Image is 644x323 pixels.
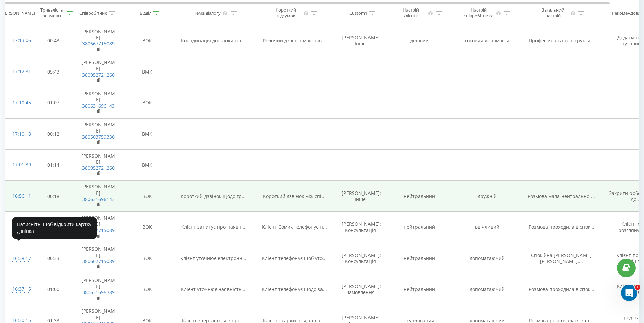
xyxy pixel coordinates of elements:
[32,181,75,212] td: 00:18
[32,274,75,305] td: 01:00
[12,34,26,47] div: 17:13:06
[453,25,521,56] td: готовий допомогти
[194,10,221,16] div: Тема діалогу
[82,134,115,140] a: 380503759330
[82,72,115,78] a: 380952721260
[453,212,521,243] td: ввічливий
[335,212,386,243] td: [PERSON_NAME]: Консультація
[82,165,115,171] a: 380952721260
[462,7,495,19] div: Настрій співробітника
[1,10,35,16] div: [PERSON_NAME]
[453,243,521,274] td: допомагаючий
[75,56,122,87] td: [PERSON_NAME]
[181,37,246,44] span: Координація доставки гот...
[122,25,173,56] td: ВОК
[79,10,107,16] div: Співробітник
[12,96,26,109] div: 17:10:45
[122,212,173,243] td: ВОК
[122,243,173,274] td: ВОК
[82,289,115,296] a: 380631696389
[180,255,246,261] span: Клієнт уточнює електронн...
[75,212,122,243] td: [PERSON_NAME]
[32,149,75,181] td: 01:14
[529,224,594,230] span: Розмова проходила в спок...
[537,7,569,19] div: Загальний настрій
[75,181,122,212] td: [PERSON_NAME]
[270,7,302,19] div: Короткий підсумок
[386,212,453,243] td: нейтральний
[635,285,640,290] span: 1
[529,37,594,44] span: Професійна та конструкти...
[12,158,26,171] div: 17:01:39
[181,193,246,199] span: Короткий дзвінок щодо гр...
[82,196,115,202] a: 380631696143
[386,274,453,305] td: нейтральний
[453,181,521,212] td: дружній
[12,283,26,296] div: 16:37:15
[262,286,327,292] span: Клієнт телефонує щодо за...
[32,212,75,243] td: 01:02
[12,217,97,239] div: Натисніть, щоб відкрити картку дзвінка
[32,56,75,87] td: 05:43
[12,65,26,78] div: 17:12:31
[75,118,122,149] td: [PERSON_NAME]
[32,87,75,119] td: 01:07
[12,189,26,203] div: 16:56:11
[32,118,75,149] td: 00:12
[529,286,594,292] span: Розмова проходила в спок...
[140,10,151,16] div: Відділ
[181,286,245,292] span: Клієнт уточнює наявність...
[335,181,386,212] td: [PERSON_NAME]: Інше
[531,252,592,264] span: Спокійна [PERSON_NAME] [PERSON_NAME],...
[122,181,173,212] td: ВОК
[335,243,386,274] td: [PERSON_NAME]: Консультація
[82,103,115,109] a: 380631696143
[75,149,122,181] td: [PERSON_NAME]
[32,25,75,56] td: 00:43
[453,274,521,305] td: допомагаючий
[82,40,115,47] a: 380667715089
[528,193,595,199] span: Розмова мала нейтрально-...
[75,243,122,274] td: [PERSON_NAME]
[122,87,173,119] td: ВОК
[386,243,453,274] td: нейтральний
[386,181,453,212] td: нейтральний
[621,285,637,301] iframe: Intercom live chat
[395,7,426,19] div: Настрій клієнта
[262,224,327,230] span: Клієнт Сомик телефонує п...
[262,255,327,261] span: Клієнт телефонує щоб уто...
[335,274,386,305] td: [PERSON_NAME]: Замовлення
[349,10,367,16] div: Custom1
[75,25,122,56] td: [PERSON_NAME]
[75,87,122,119] td: [PERSON_NAME]
[335,25,386,56] td: [PERSON_NAME]: Інше
[386,25,453,56] td: діловий
[122,274,173,305] td: ВОК
[263,37,326,44] span: Робочий дзвінок між спів...
[122,149,173,181] td: ВМК
[38,7,65,19] div: Тривалість розмови
[263,193,326,199] span: Короткий дзвінок між спі...
[122,118,173,149] td: ВМК
[75,274,122,305] td: [PERSON_NAME]
[12,252,26,265] div: 16:38:17
[122,56,173,87] td: ВМК
[12,127,26,141] div: 17:10:18
[82,227,115,234] a: 380667715089
[32,243,75,274] td: 00:33
[82,258,115,264] a: 380667715089
[181,224,245,230] span: Клієнт запитує про наявн...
